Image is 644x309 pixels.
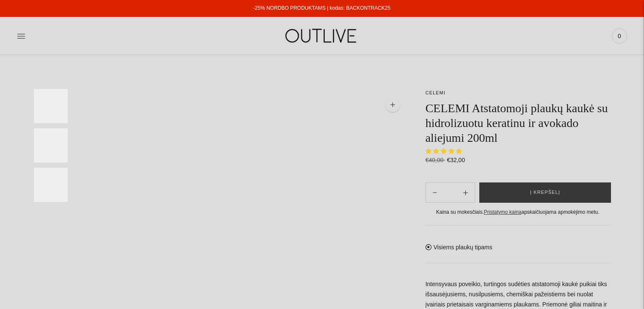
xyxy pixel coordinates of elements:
[426,157,445,163] s: €40,00
[479,182,611,203] button: Į krepšelį
[426,148,464,154] span: 5.00 stars
[34,89,68,123] button: Translation missing: en.general.accessibility.image_thumbail
[444,187,456,199] input: Product quantity
[426,208,610,217] div: Kaina su mokesčiais. apskaičiuojama apmokėjimo metu.
[34,168,68,202] button: Translation missing: en.general.accessibility.image_thumbail
[530,188,560,197] span: Į krepšelį
[426,101,610,145] h1: CELEMI Atstatomoji plaukų kaukė su hidrolizuotu keratinu ir avokado aliejumi 200ml
[484,209,522,215] a: Pristatymo kaina
[456,182,475,203] button: Subtract product quantity
[34,128,68,163] button: Translation missing: en.general.accessibility.image_thumbail
[426,182,444,203] button: Add product quantity
[614,30,625,42] span: 0
[447,157,465,163] span: €32,00
[612,27,627,45] a: 0
[253,5,390,11] a: -25% NORDBO PRODUKTAMS | kodas: BACKONTRACK25
[426,90,446,95] a: CELEMI
[269,21,375,50] img: OUTLIVE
